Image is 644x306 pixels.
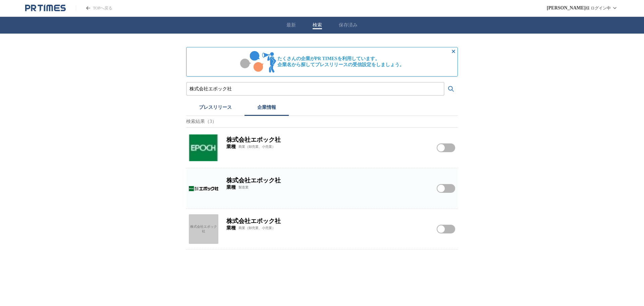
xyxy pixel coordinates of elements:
[226,176,429,184] h2: 株式会社エポック社
[189,214,218,244] a: 株式会社エポック社
[444,82,458,96] button: 検索する
[238,226,275,230] span: 商業（卸売業、小売業）
[189,174,218,203] img: 株式会社エポック社のロゴ
[25,4,66,12] a: PR TIMESのトップページはこちら
[226,217,429,225] h2: 株式会社エポック社
[226,144,236,150] span: 業種
[226,184,236,190] span: 業種
[186,101,245,116] button: プレスリリース
[186,116,458,128] p: 検索結果（3）
[449,47,458,55] button: 非表示にする
[189,133,218,163] img: 株式会社エポック社のロゴ
[226,225,236,231] span: 業種
[277,56,404,68] span: たくさんの企業がPR TIMESを利用しています。 企業名から探してプレスリリースの受信設定をしましょう。
[286,22,296,28] button: 最新
[313,22,322,28] button: 検索
[238,185,249,190] span: 製造業
[226,136,429,144] h2: 株式会社エポック社
[190,85,441,93] input: プレスリリースおよび企業を検索する
[339,22,358,28] button: 保存済み
[238,144,275,149] span: 商業（卸売業、小売業）
[547,5,586,11] span: [PERSON_NAME]
[245,101,289,116] button: 企業情報
[76,5,112,11] a: PR TIMESのトップページはこちら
